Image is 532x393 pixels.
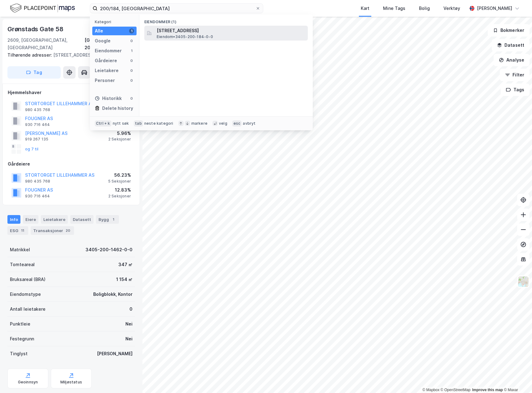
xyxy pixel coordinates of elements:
[113,121,129,126] div: nytt søk
[95,57,117,64] div: Gårdeiere
[10,276,46,283] div: Bruksareal (BRA)
[118,261,133,268] div: 347 ㎡
[7,52,53,58] span: Tilhørende adresser:
[501,363,532,393] div: Kontrollprogram for chat
[116,276,133,283] div: 1 154 ㎡
[422,388,439,392] a: Mapbox
[7,66,61,79] button: Tag
[500,69,530,81] button: Filter
[8,160,135,168] div: Gårdeiere
[361,5,369,12] div: Kart
[95,19,137,24] div: Kategori
[108,186,131,194] div: 12.83%
[129,28,134,33] div: 1
[144,121,173,126] div: neste kategori
[31,226,74,235] div: Transaksjoner
[125,320,133,328] div: Nei
[95,77,115,84] div: Personer
[95,95,122,102] div: Historikk
[7,37,85,51] div: 2609, [GEOGRAPHIC_DATA], [GEOGRAPHIC_DATA]
[10,305,46,313] div: Antall leietakere
[7,226,28,235] div: ESG
[41,215,68,224] div: Leietakere
[8,89,135,96] div: Hjemmelshaver
[501,84,530,96] button: Tags
[25,107,50,112] div: 980 435 768
[25,194,50,199] div: 930 716 464
[492,39,530,51] button: Datasett
[129,68,134,73] div: 0
[7,51,130,59] div: [STREET_ADDRESS]
[108,179,131,184] div: 5 Seksjoner
[95,47,122,54] div: Eiendommer
[18,380,38,385] div: Geoinnsyn
[20,227,26,234] div: 11
[10,350,28,357] div: Tinglyst
[472,388,503,392] a: Improve this map
[95,67,119,74] div: Leietakere
[60,380,82,385] div: Miljøstatus
[25,122,50,127] div: 930 716 464
[64,227,72,234] div: 20
[517,276,529,287] img: Z
[23,215,38,224] div: Eiere
[95,37,111,45] div: Google
[494,54,530,66] button: Analyse
[191,121,207,126] div: markere
[232,120,242,127] div: esc
[129,305,133,313] div: 0
[108,137,131,142] div: 2 Seksjoner
[243,121,255,126] div: avbryt
[96,215,119,224] div: Bygg
[488,24,530,37] button: Bokmerker
[125,335,133,343] div: Nei
[108,171,131,179] div: 56.23%
[108,194,131,199] div: 2 Seksjoner
[95,120,111,127] div: Ctrl + k
[157,34,213,39] span: Eiendom • 3405-200-184-0-0
[129,48,134,53] div: 1
[108,130,131,137] div: 5.96%
[501,363,532,393] iframe: Chat Widget
[10,335,34,343] div: Festegrunn
[85,246,133,253] div: 3405-200-1462-0-0
[10,246,30,253] div: Matrikkel
[139,15,313,26] div: Eiendommer (1)
[219,121,227,126] div: velg
[98,4,255,13] input: Søk på adresse, matrikkel, gårdeiere, leietakere eller personer
[102,105,133,112] div: Delete history
[419,5,430,12] div: Bolig
[25,179,50,184] div: 980 435 768
[383,5,405,12] div: Mine Tags
[129,96,134,101] div: 0
[10,261,35,268] div: Tomteareal
[10,291,41,298] div: Eiendomstype
[97,350,133,357] div: [PERSON_NAME]
[70,215,94,224] div: Datasett
[25,137,48,142] div: 919 267 135
[157,27,305,34] span: [STREET_ADDRESS]
[134,120,143,127] div: tab
[477,5,512,12] div: [PERSON_NAME]
[129,38,134,43] div: 0
[129,58,134,63] div: 0
[110,216,116,222] div: 1
[443,5,460,12] div: Verktøy
[85,37,135,51] div: [GEOGRAPHIC_DATA], 200/1462
[10,320,30,328] div: Punktleie
[93,291,133,298] div: Boligblokk, Kontor
[7,215,20,224] div: Info
[7,24,65,34] div: Grønstads Gate 58
[10,3,75,14] img: logo.f888ab2527a4732fd821a326f86c7f29.svg
[129,78,134,83] div: 0
[441,388,471,392] a: OpenStreetMap
[95,27,103,35] div: Alle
